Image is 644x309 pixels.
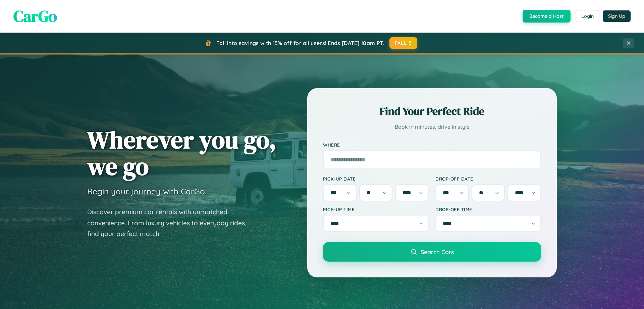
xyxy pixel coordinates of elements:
label: Where [323,142,541,148]
label: Drop-off Date [435,176,541,182]
h2: Find Your Perfect Ride [323,104,541,119]
button: Become a Host [523,10,571,23]
p: Discover premium car rentals with unmatched convenience. From luxury vehicles to everyday rides, ... [87,206,255,239]
label: Pick-up Date [323,176,429,182]
label: Pick-up Time [323,206,429,212]
h1: Wherever you go, we go [87,126,276,180]
span: Fall into savings with 15% off for all users! Ends [DATE] 10am PT. [216,40,384,46]
button: FALL15 [389,37,418,49]
p: Book in minutes, drive in style [323,122,541,132]
h3: Begin your journey with CarGo [87,186,205,196]
button: Login [576,10,599,22]
button: Sign Up [603,10,631,22]
label: Drop-off Time [435,206,541,212]
span: CarGo [13,5,57,27]
button: Search Cars [323,242,541,262]
span: Search Cars [421,248,454,256]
